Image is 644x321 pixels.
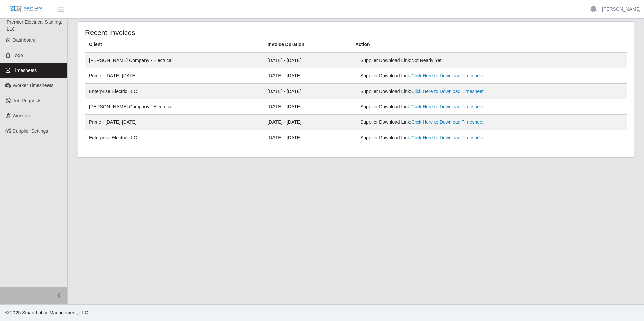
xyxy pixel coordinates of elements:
[13,113,30,118] span: Workers
[13,68,37,73] span: Timesheets
[85,99,263,115] td: [PERSON_NAME] Company - Electrical
[263,68,351,84] td: [DATE] - [DATE]
[602,6,641,13] a: [PERSON_NAME]
[5,310,88,315] span: © 2025 Smart Labor Management, LLC
[411,88,484,94] a: Click Here to Download Timesheet
[263,52,351,68] td: [DATE] - [DATE]
[13,52,23,58] span: Todo
[85,37,263,53] th: Client
[360,72,528,79] div: Supplier Download Link:
[85,52,263,68] td: [PERSON_NAME] Company - Electrical
[263,84,351,99] td: [DATE] - [DATE]
[411,58,442,63] span: Not Ready Yet
[360,103,528,110] div: Supplier Download Link:
[85,68,263,84] td: Prime - [DATE]-[DATE]
[411,73,484,78] a: Click Here to Download Timesheet
[13,83,53,88] span: Worker Timesheets
[85,130,263,146] td: Enterprise Electric LLC.
[360,88,528,95] div: Supplier Download Link:
[360,119,528,126] div: Supplier Download Link:
[85,28,305,37] h4: Recent Invoices
[7,19,62,32] span: Premier Electrical Staffing, LLC
[13,128,49,134] span: Supplier Settings
[263,115,351,130] td: [DATE] - [DATE]
[411,119,484,125] a: Click Here to Download Timesheet
[263,99,351,115] td: [DATE] - [DATE]
[13,37,36,43] span: Dashboard
[9,6,43,13] img: SLM Logo
[85,115,263,130] td: Prime - [DATE]-[DATE]
[263,37,351,53] th: Invoice Duration
[411,135,484,140] a: Click Here to Download Timesheet
[263,130,351,146] td: [DATE] - [DATE]
[360,57,528,64] div: Supplier Download Link:
[411,104,484,109] a: Click Here to Download Timesheet
[360,134,528,141] div: Supplier Download Link:
[85,84,263,99] td: Enterprise Electric LLC.
[351,37,627,53] th: Action
[13,98,42,103] span: Job Requests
